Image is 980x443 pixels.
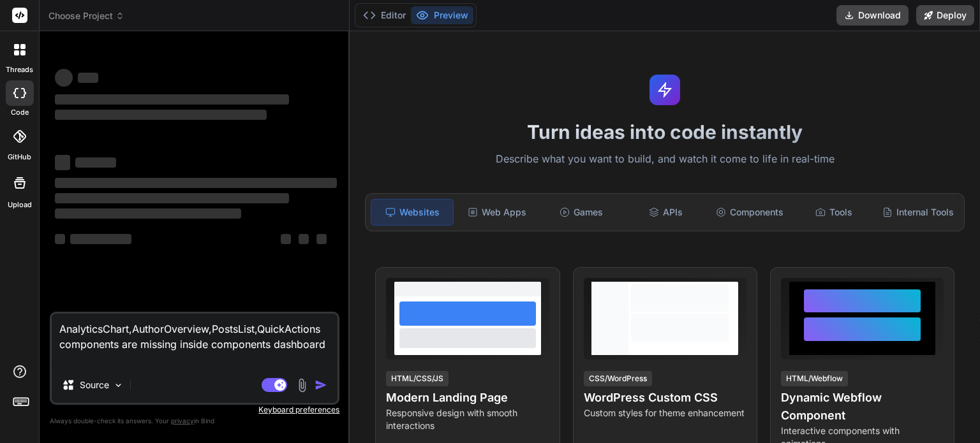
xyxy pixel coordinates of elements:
p: Custom styles for theme enhancement [584,407,746,419]
span: ‌ [55,110,267,120]
label: threads [6,64,33,75]
div: HTML/Webflow [781,371,848,386]
span: ‌ [55,155,70,170]
div: Components [709,199,791,226]
div: CSS/WordPress [584,371,652,386]
textarea: AnalyticsChart,AuthorOverview,PostsList,QuickActions components are missing inside components das... [52,314,338,367]
h4: Modern Landing Page [386,389,549,407]
button: Download [836,5,909,25]
label: Upload [8,200,32,210]
img: Pick Models [113,380,124,391]
button: Deploy [916,5,974,25]
span: ‌ [299,234,309,244]
span: ‌ [55,234,65,244]
div: Games [540,199,622,226]
p: Keyboard preferences [50,405,339,415]
button: Preview [411,6,473,24]
p: Always double-check its answers. Your in Bind [50,415,339,427]
span: ‌ [316,234,327,244]
div: Web Apps [456,199,538,226]
span: ‌ [78,73,98,83]
span: ‌ [55,208,241,219]
span: ‌ [55,94,289,105]
span: ‌ [75,157,116,168]
h4: WordPress Custom CSS [584,389,746,407]
span: ‌ [281,234,291,244]
div: HTML/CSS/JS [386,371,449,386]
span: Choose Project [48,10,124,22]
p: Describe what you want to build, and watch it come to life in real-time [357,151,972,168]
label: GitHub [8,152,31,163]
h1: Turn ideas into code instantly [357,120,972,143]
p: Responsive design with smooth interactions [386,407,549,432]
div: APIs [625,199,706,226]
button: Editor [358,6,411,24]
span: privacy [171,417,194,425]
span: ‌ [55,178,337,188]
img: icon [315,379,327,391]
span: ‌ [70,234,131,244]
img: attachment [295,378,309,393]
h4: Dynamic Webflow Component [781,389,944,425]
label: code [11,107,29,118]
span: ‌ [55,193,289,203]
span: ‌ [55,69,73,87]
div: Tools [793,199,875,226]
div: Internal Tools [877,199,959,226]
p: Source [80,379,109,391]
div: Websites [371,199,454,226]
